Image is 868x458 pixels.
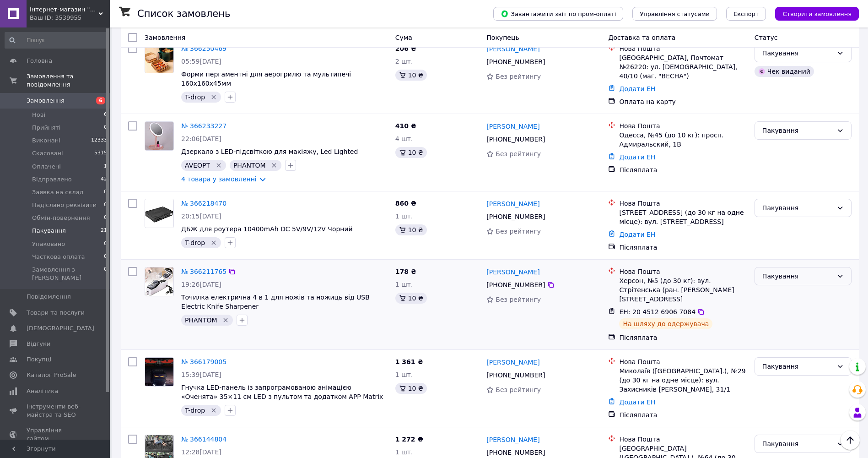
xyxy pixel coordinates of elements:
span: Замовлення та повідомлення [27,72,110,89]
a: [PERSON_NAME] [486,358,539,367]
span: Упаковано [32,240,65,248]
span: Без рейтингу [496,228,541,235]
div: Пакування [762,439,833,449]
span: Замовлення з [PERSON_NAME] [32,266,104,282]
span: Інструменти веб-майстра та SEO [27,403,85,419]
span: 4 шт. [395,135,413,142]
a: Додати ЕН [619,153,655,161]
span: 860 ₴ [395,200,416,207]
div: Пакування [762,48,833,58]
div: Післяплата [619,333,747,342]
svg: Видалити мітку [210,407,217,414]
span: Замовлення [145,34,185,41]
button: Створити замовлення [775,7,859,21]
span: 12333 [91,136,107,145]
div: 10 ₴ [395,383,427,394]
div: 10 ₴ [395,147,427,158]
button: Управління статусами [632,7,717,21]
a: [PERSON_NAME] [486,435,539,444]
a: Дзеркало з LED-підсвіткою для макіяжу, Led Lighted [181,148,358,155]
span: T-drop [185,407,205,414]
a: [PERSON_NAME] [486,122,539,131]
div: Одесса, №45 (до 10 кг): просп. Адмиральский, 1В [619,131,747,149]
span: Без рейтингу [496,73,541,80]
svg: Видалити мітку [270,162,278,169]
span: 0 [104,201,107,209]
span: 0 [104,240,107,248]
span: [PHONE_NUMBER] [486,449,545,456]
span: Форми пергаментні для аерогрилю та мультипечі 160x160x45мм [181,71,351,87]
a: Фото товару [145,267,174,296]
span: Надіслано реквізити [32,201,97,209]
span: 22:06[DATE] [181,135,221,142]
div: Нова Пошта [619,44,747,53]
svg: Видалити мітку [215,162,222,169]
a: Точилка електрична 4 в 1 для ножів та ножиць від USB Electric Knife Sharpener [181,294,370,310]
a: Гнучка LED-панель із запрограмованою анімацією «Оченята» 35×11 см LED з пультом та додатком APP M... [181,384,383,409]
span: Аналітика [27,387,58,395]
span: 21 [101,227,107,235]
span: Головна [27,57,52,65]
a: № 366250469 [181,45,226,52]
span: Завантажити звіт по пром-оплаті [501,10,616,18]
span: Заявка на склад [32,188,84,196]
span: 1 шт. [395,371,413,378]
span: 0 [104,188,107,196]
span: 6 [96,97,105,104]
div: Нова Пошта [619,435,747,444]
img: Фото товару [145,122,173,150]
span: Без рейтингу [496,150,541,158]
svg: Видалити мітку [222,316,229,324]
div: На шляху до одержувача [619,318,712,329]
span: T-drop [185,239,205,246]
div: Нова Пошта [619,267,747,276]
span: 1 шт. [395,281,413,288]
a: [PERSON_NAME] [486,199,539,208]
a: Фото товару [145,44,174,73]
span: Виконані [32,136,60,145]
div: Пакування [762,203,833,213]
span: [PHONE_NUMBER] [486,281,545,289]
span: [PHONE_NUMBER] [486,136,545,143]
span: 20:15[DATE] [181,213,221,220]
span: Без рейтингу [496,386,541,393]
span: 0 [104,266,107,282]
a: № 366218470 [181,200,226,207]
a: № 366211765 [181,268,226,275]
span: Експорт [733,11,759,17]
span: Інтернет-магазин "Шанхай" - товари світу в Україні! [30,5,98,14]
span: 0 [104,253,107,261]
span: 05:59[DATE] [181,58,221,65]
span: ДБЖ для роутера 10400mAh DC 5V/9V/12V Чорний [181,225,353,233]
span: 12:28[DATE] [181,448,221,456]
span: Відгуки [27,340,50,348]
span: 5315 [94,149,107,158]
svg: Видалити мітку [210,93,217,101]
span: Каталог ProSale [27,371,76,379]
svg: Видалити мітку [210,239,217,246]
div: 10 ₴ [395,70,427,81]
div: Післяплата [619,243,747,252]
img: Фото товару [145,267,173,296]
a: Створити замовлення [766,10,859,17]
button: Експорт [726,7,766,21]
span: [PHONE_NUMBER] [486,213,545,220]
span: Повідомлення [27,293,71,301]
span: Покупці [27,355,51,364]
h1: Список замовлень [137,8,230,19]
span: Пакування [32,227,66,235]
span: 2 шт. [395,58,413,65]
div: 10 ₴ [395,224,427,235]
button: Завантажити звіт по пром-оплаті [493,7,623,21]
div: Нова Пошта [619,199,747,208]
span: 178 ₴ [395,268,416,275]
a: [PERSON_NAME] [486,267,539,277]
span: 6 [104,111,107,119]
div: Нова Пошта [619,121,747,131]
a: Фото товару [145,199,174,228]
span: PHANTOM [185,316,217,324]
span: Статус [755,34,778,41]
img: Фото товару [145,358,173,386]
